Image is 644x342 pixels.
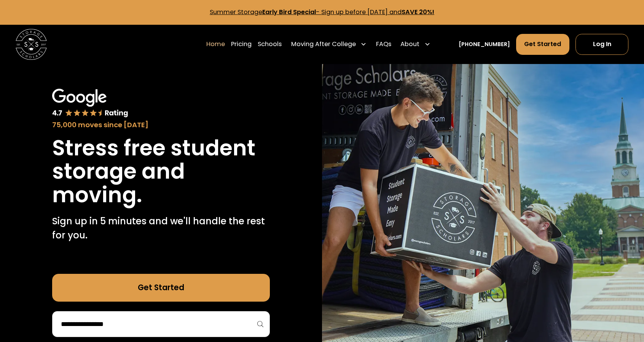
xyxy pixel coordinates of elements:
[516,34,569,55] a: Get Started
[288,34,370,55] div: Moving After College
[258,34,282,55] a: Schools
[376,34,391,55] a: FAQs
[210,8,434,16] a: Summer StorageEarly Bird Special- Sign up before [DATE] andSAVE 20%!
[16,29,47,60] img: Storage Scholars main logo
[575,34,628,55] a: Log In
[52,214,270,243] p: Sign up in 5 minutes and we'll handle the rest for you.
[397,34,434,55] div: About
[262,8,316,16] strong: Early Bird Special
[52,120,270,130] div: 75,000 moves since [DATE]
[206,34,225,55] a: Home
[402,8,434,16] strong: SAVE 20%!
[52,89,128,118] img: Google 4.7 star rating
[400,40,419,49] div: About
[52,136,270,207] h1: Stress free student storage and moving.
[52,274,270,302] a: Get Started
[291,40,356,49] div: Moving After College
[16,29,47,60] a: home
[231,34,252,55] a: Pricing
[459,40,510,48] a: [PHONE_NUMBER]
